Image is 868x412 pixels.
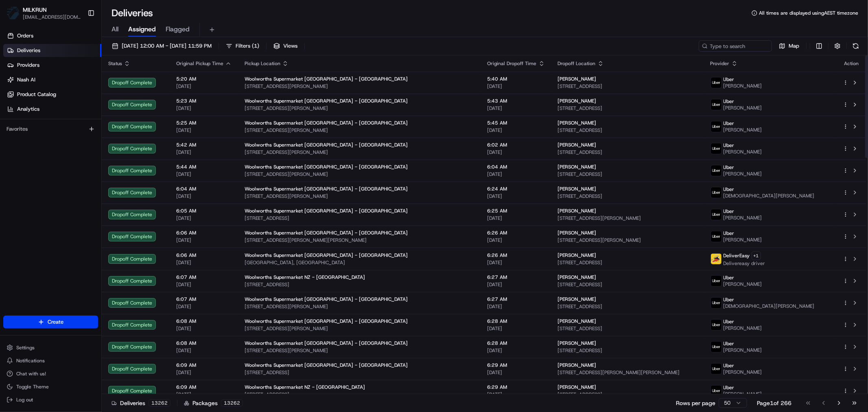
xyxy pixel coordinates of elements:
[176,281,232,288] span: [DATE]
[17,91,56,98] span: Product Catalog
[488,318,545,324] span: 6:28 AM
[724,105,762,111] span: [PERSON_NAME]
[245,274,365,281] span: Woolworths Supermarket NZ - [GEOGRAPHIC_DATA]
[176,325,232,332] span: [DATE]
[245,281,474,288] span: [STREET_ADDRESS]
[724,120,735,127] span: Uber
[488,325,545,332] span: [DATE]
[16,397,33,403] span: Log out
[221,399,243,407] div: 13262
[245,369,474,376] span: [STREET_ADDRESS]
[558,296,597,302] span: [PERSON_NAME]
[245,127,474,134] span: [STREET_ADDRESS][PERSON_NAME]
[558,105,697,112] span: [STREET_ADDRESS]
[488,164,545,170] span: 6:04 AM
[711,231,722,242] img: uber-new-logo.jpeg
[245,193,474,199] span: [STREET_ADDRESS][PERSON_NAME]
[245,164,408,170] span: Woolworths Supermarket [GEOGRAPHIC_DATA] - [GEOGRAPHIC_DATA]
[112,24,118,34] span: All
[166,24,190,34] span: Flagged
[724,127,762,133] span: [PERSON_NAME]
[558,230,597,236] span: [PERSON_NAME]
[724,193,815,199] span: [DEMOGRAPHIC_DATA][PERSON_NAME]
[488,149,545,156] span: [DATE]
[488,362,545,368] span: 6:29 AM
[724,142,735,149] span: Uber
[558,186,597,192] span: [PERSON_NAME]
[176,127,232,134] span: [DATE]
[711,254,722,264] img: delivereasy_logo.png
[245,149,474,156] span: [STREET_ADDRESS][PERSON_NAME]
[488,391,545,398] span: [DATE]
[711,77,722,88] img: uber-new-logo.jpeg
[711,209,722,220] img: uber-new-logo.jpeg
[245,296,408,302] span: Woolworths Supermarket [GEOGRAPHIC_DATA] - [GEOGRAPHIC_DATA]
[724,237,762,243] span: [PERSON_NAME]
[488,230,545,236] span: 6:26 AM
[17,76,35,83] span: Nash AI
[724,391,762,397] span: [PERSON_NAME]
[711,121,722,132] img: uber-new-logo.jpeg
[176,252,232,259] span: 6:06 AM
[488,76,545,82] span: 5:40 AM
[789,42,799,50] span: Map
[757,399,791,407] div: Page 1 of 266
[558,340,597,346] span: [PERSON_NAME]
[488,120,545,126] span: 5:45 AM
[3,59,101,72] a: Providers
[245,76,408,82] span: Woolworths Supermarket [GEOGRAPHIC_DATA] - [GEOGRAPHIC_DATA]
[558,208,597,214] span: [PERSON_NAME]
[558,193,697,199] span: [STREET_ADDRESS]
[3,73,101,86] a: Nash AI
[711,165,722,176] img: uber-new-logo.jpeg
[149,399,171,407] div: 13262
[176,340,232,346] span: 6:08 AM
[488,259,545,266] span: [DATE]
[245,105,474,112] span: [STREET_ADDRESS][PERSON_NAME]
[558,281,697,288] span: [STREET_ADDRESS]
[245,252,408,259] span: Woolworths Supermarket [GEOGRAPHIC_DATA] - [GEOGRAPHIC_DATA]
[558,259,697,266] span: [STREET_ADDRESS]
[488,237,545,243] span: [DATE]
[488,252,545,259] span: 6:26 AM
[488,105,545,112] span: [DATE]
[176,76,232,82] span: 5:20 AM
[558,347,697,354] span: [STREET_ADDRESS]
[17,105,39,113] span: Analytics
[48,318,63,326] span: Create
[3,3,84,23] button: MILKRUNMILKRUN[EMAIL_ADDRESS][DOMAIN_NAME]
[176,120,232,126] span: 5:25 AM
[488,296,545,302] span: 6:27 AM
[176,274,232,281] span: 6:07 AM
[724,208,735,215] span: Uber
[270,40,301,52] button: Views
[724,325,762,331] span: [PERSON_NAME]
[724,98,735,105] span: Uber
[23,14,81,20] span: [EMAIL_ADDRESS][DOMAIN_NAME]
[558,303,697,310] span: [STREET_ADDRESS]
[711,276,722,286] img: uber-new-logo.jpeg
[122,42,212,50] span: [DATE] 12:00 AM - [DATE] 11:59 PM
[176,149,232,156] span: [DATE]
[488,142,545,148] span: 6:02 AM
[176,164,232,170] span: 5:44 AM
[488,340,545,346] span: 6:28 AM
[699,40,772,52] input: Type to search
[724,252,750,259] span: DeliverEasy
[711,386,722,396] img: uber-new-logo.jpeg
[488,208,545,214] span: 6:25 AM
[724,340,735,347] span: Uber
[488,384,545,390] span: 6:29 AM
[724,260,765,267] span: Delivereasy driver
[16,344,35,351] span: Settings
[245,186,408,192] span: Woolworths Supermarket [GEOGRAPHIC_DATA] - [GEOGRAPHIC_DATA]
[488,281,545,288] span: [DATE]
[676,399,715,407] p: Rows per page
[176,391,232,398] span: [DATE]
[711,298,722,308] img: uber-new-logo.jpeg
[752,251,761,260] button: +1
[724,347,762,353] span: [PERSON_NAME]
[558,120,597,126] span: [PERSON_NAME]
[558,149,697,156] span: [STREET_ADDRESS]
[711,143,722,154] img: uber-new-logo.jpeg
